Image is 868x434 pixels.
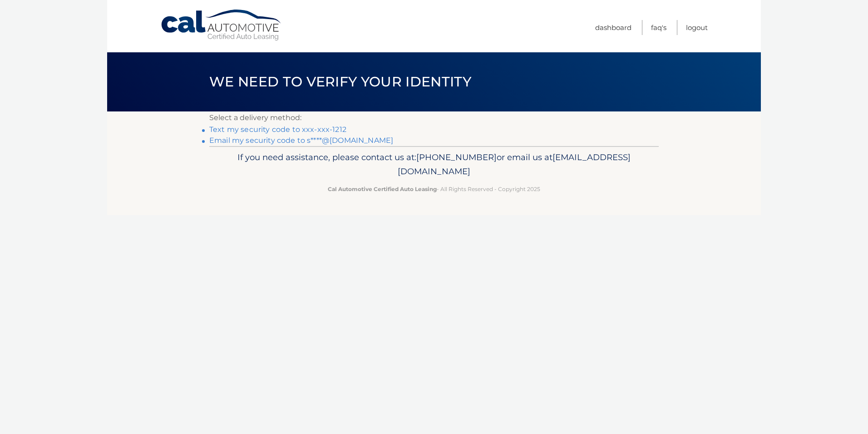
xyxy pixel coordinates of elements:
[215,184,653,194] p: - All Rights Reserved - Copyright 2025
[328,186,437,192] strong: Cal Automotive Certified Auto Leasing
[209,136,393,145] a: Email my security code to s****@[DOMAIN_NAME]
[209,125,346,134] a: Text my security code to xxx-xxx-1212
[686,20,708,35] a: Logout
[651,20,666,35] a: FAQ's
[209,73,471,90] span: We need to verify your identity
[595,20,631,35] a: Dashboard
[209,111,659,124] p: Select a delivery method:
[160,9,283,41] a: Cal Automotive
[215,150,653,179] p: If you need assistance, please contact us at: or email us at
[416,152,497,162] span: [PHONE_NUMBER]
